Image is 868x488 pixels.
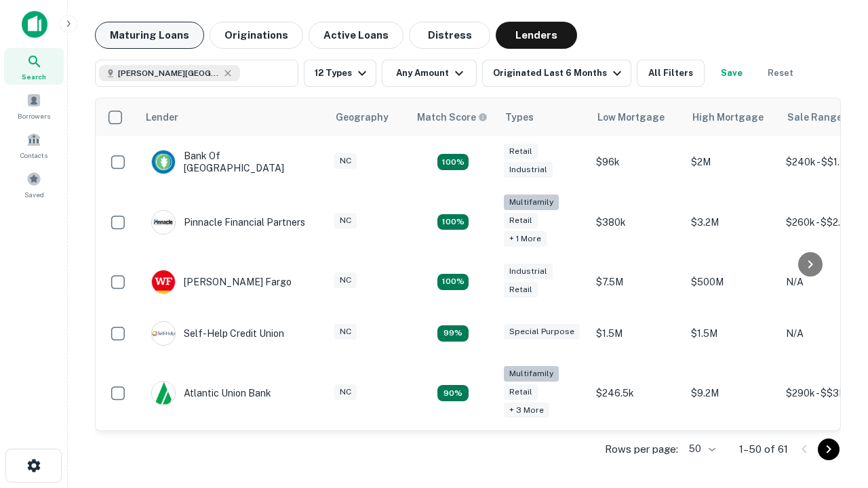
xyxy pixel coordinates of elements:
[597,109,665,125] div: Low Mortgage
[710,60,753,87] button: Save your search to get updates of matches that match your search criteria.
[4,127,64,163] a: Contacts
[152,270,175,293] img: picture
[589,98,684,136] th: Low Mortgage
[504,324,580,340] div: Special Purpose
[684,136,779,188] td: $2M
[589,308,684,359] td: $1.5M
[684,188,779,256] td: $3.2M
[504,144,538,159] div: Retail
[22,71,46,82] span: Search
[138,98,328,136] th: Lender
[437,274,469,290] div: Matching Properties: 14, hasApolloMatch: undefined
[417,110,485,125] h6: Match Score
[504,231,547,247] div: + 1 more
[497,98,589,136] th: Types
[437,214,469,230] div: Matching Properties: 20, hasApolloMatch: undefined
[4,166,64,203] a: Saved
[417,110,488,125] div: Capitalize uses an advanced AI algorithm to match your search with the best lender. The match sco...
[504,264,553,279] div: Industrial
[818,439,840,460] button: Go to next page
[493,65,625,81] div: Originated Last 6 Months
[24,189,44,200] span: Saved
[334,153,357,169] div: NC
[409,22,490,49] button: Distress
[151,150,314,174] div: Bank Of [GEOGRAPHIC_DATA]
[309,22,403,49] button: Active Loans
[504,282,538,298] div: Retail
[637,60,705,87] button: All Filters
[496,22,577,49] button: Lenders
[151,321,284,346] div: Self-help Credit Union
[334,324,357,340] div: NC
[684,98,779,136] th: High Mortgage
[22,11,47,38] img: capitalize-icon.png
[504,384,538,400] div: Retail
[152,382,175,405] img: picture
[759,60,802,87] button: Reset
[4,87,64,124] a: Borrowers
[152,211,175,234] img: picture
[151,381,271,405] div: Atlantic Union Bank
[504,213,538,228] div: Retail
[589,136,684,188] td: $96k
[437,154,469,170] div: Matching Properties: 15, hasApolloMatch: undefined
[437,385,469,401] div: Matching Properties: 10, hasApolloMatch: undefined
[684,359,779,428] td: $9.2M
[151,210,305,235] div: Pinnacle Financial Partners
[95,22,204,49] button: Maturing Loans
[505,109,534,125] div: Types
[504,403,549,418] div: + 3 more
[605,441,678,457] p: Rows per page:
[482,60,631,87] button: Originated Last 6 Months
[334,213,357,228] div: NC
[20,150,47,161] span: Contacts
[382,60,477,87] button: Any Amount
[684,256,779,308] td: $500M
[739,441,788,457] p: 1–50 of 61
[409,98,497,136] th: Capitalize uses an advanced AI algorithm to match your search with the best lender. The match sco...
[504,366,559,382] div: Multifamily
[151,270,292,294] div: [PERSON_NAME] Fargo
[684,308,779,359] td: $1.5M
[504,162,553,178] div: Industrial
[504,195,559,210] div: Multifamily
[146,109,178,125] div: Lender
[589,359,684,428] td: $246.5k
[118,67,220,79] span: [PERSON_NAME][GEOGRAPHIC_DATA], [GEOGRAPHIC_DATA]
[152,322,175,345] img: picture
[692,109,764,125] div: High Mortgage
[437,325,469,342] div: Matching Properties: 11, hasApolloMatch: undefined
[304,60,376,87] button: 12 Types
[787,109,842,125] div: Sale Range
[334,272,357,288] div: NC
[336,109,389,125] div: Geography
[210,22,303,49] button: Originations
[589,256,684,308] td: $7.5M
[18,110,50,121] span: Borrowers
[4,48,64,85] a: Search
[152,150,175,174] img: picture
[800,336,868,401] iframe: Chat Widget
[328,98,409,136] th: Geography
[684,439,717,459] div: 50
[334,384,357,400] div: NC
[589,188,684,256] td: $380k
